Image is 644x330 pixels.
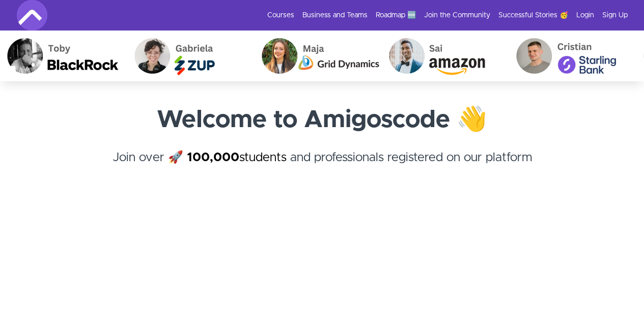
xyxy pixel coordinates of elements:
[498,10,568,20] a: Successful Stories 🥳
[187,152,239,164] strong: 100,000
[602,10,628,20] a: Sign Up
[17,148,628,185] h4: Join over 🚀 and professionals registered on our platform
[437,31,564,81] img: Cristian
[55,31,182,81] img: Gabriela
[267,10,294,20] a: Courses
[182,31,310,81] img: Maja
[376,10,416,20] a: Roadmap 🆕
[576,10,594,20] a: Login
[187,152,287,164] a: 100,000students
[310,31,437,81] img: Sai
[424,10,490,20] a: Join the Community
[157,108,487,132] strong: Welcome to Amigoscode 👋
[302,10,368,20] a: Business and Teams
